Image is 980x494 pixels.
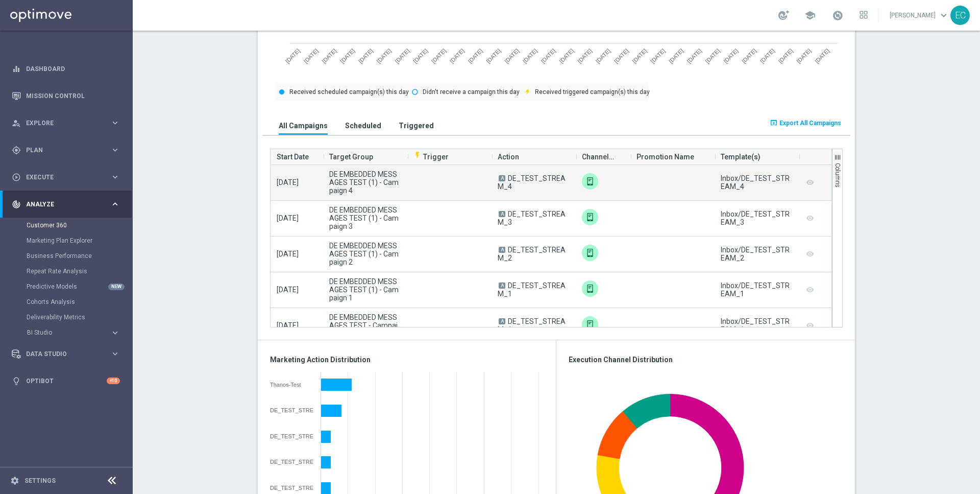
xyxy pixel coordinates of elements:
[804,10,816,21] span: school
[12,173,21,182] i: play_circle_outline
[11,146,120,154] button: gps_fixed Plan keyboard_arrow_right
[11,65,120,73] button: equalizer Dashboard
[277,214,299,222] span: [DATE]
[889,8,950,23] a: [PERSON_NAME]keyboard_arrow_down
[27,294,132,310] div: Cohorts Analysis
[357,48,374,64] text: [DATE]
[329,147,373,167] span: Target Group
[270,459,313,465] div: DE_TEST_STREAM_3
[270,355,544,364] h3: Marketing Action Distribution
[270,433,313,439] div: DE_TEST_STREAM_4
[12,377,21,386] i: lightbulb
[27,328,120,337] button: BI Studio keyboard_arrow_right
[26,82,120,109] a: Mission Control
[277,286,299,294] span: [DATE]
[582,173,598,190] img: Embedded Messaging
[27,267,106,275] a: Repeat Rate Analysis
[498,210,566,226] span: DE_TEST_STREAM_3
[12,119,21,128] i: person_search
[27,248,132,264] div: Business Performance
[12,146,110,155] div: Plan
[12,200,21,209] i: track_changes
[277,147,309,167] span: Start Date
[649,48,666,64] text: [DATE]
[321,48,337,64] text: [DATE]
[270,485,313,491] div: DE_TEST_STREAM_2
[582,147,616,167] span: Channel(s)
[582,245,598,261] img: Embedded Messaging
[498,317,566,334] span: DE_TEST_STREAM_1
[770,119,778,127] i: open_in_browser
[814,48,830,64] text: [DATE]
[741,48,757,64] text: [DATE]
[12,200,110,209] div: Analyze
[27,264,132,279] div: Repeat Rate Analysis
[342,116,384,135] button: Scheduled
[413,151,422,159] i: flash_on
[499,318,505,324] span: A
[950,6,970,25] div: EC
[423,88,520,96] text: Didn't receive a campaign this day
[289,88,409,96] text: Received scheduled campaign(s) this day
[394,48,411,64] text: [DATE]
[522,48,538,64] text: [DATE]
[582,280,598,297] div: Embedded Messaging
[582,209,598,225] img: Embedded Messaging
[467,48,484,64] text: [DATE]
[303,48,320,64] text: [DATE]
[26,367,107,394] a: Optibot
[11,377,120,385] button: lightbulb Optibot +10
[26,55,120,82] a: Dashboard
[26,351,110,357] span: Data Studio
[795,48,812,64] text: [DATE]
[499,247,505,253] span: A
[11,350,120,358] button: Data Studio keyboard_arrow_right
[12,119,110,128] div: Explore
[277,178,299,186] span: [DATE]
[27,310,132,325] div: Deliverability Metrics
[27,279,132,294] div: Predictive Models
[412,48,429,64] text: [DATE]
[27,283,106,291] a: Predictive Models
[110,118,120,128] i: keyboard_arrow_right
[485,48,502,64] text: [DATE]
[498,246,566,262] span: DE_TEST_STREAM_2
[26,201,110,207] span: Analyze
[449,48,465,64] text: [DATE]
[11,173,120,181] button: play_circle_outline Execute keyboard_arrow_right
[276,116,330,135] button: All Campaigns
[721,174,793,191] div: Inbox/DE_TEST_STREAM_4
[11,119,120,127] div: person_search Explore keyboard_arrow_right
[613,48,630,64] text: [DATE]
[277,250,299,258] span: [DATE]
[27,313,106,321] a: Deliverability Metrics
[26,147,110,153] span: Plan
[12,349,110,359] div: Data Studio
[27,233,132,248] div: Marketing Plan Explorer
[558,48,575,64] text: [DATE]
[10,476,19,485] i: settings
[721,210,793,226] div: Inbox/DE_TEST_STREAM_3
[582,316,598,333] img: Embedded Messaging
[110,199,120,209] i: keyboard_arrow_right
[430,48,447,64] text: [DATE]
[11,200,120,208] button: track_changes Analyze keyboard_arrow_right
[540,48,557,64] text: [DATE]
[12,64,21,74] i: equalizer
[595,48,611,64] text: [DATE]
[270,382,313,388] div: Thanos-Test
[399,121,434,130] h3: Triggered
[779,120,841,127] span: Export All Campaigns
[498,281,566,298] span: DE_TEST_STREAM_1
[569,355,843,364] h3: Execution Channel Distribution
